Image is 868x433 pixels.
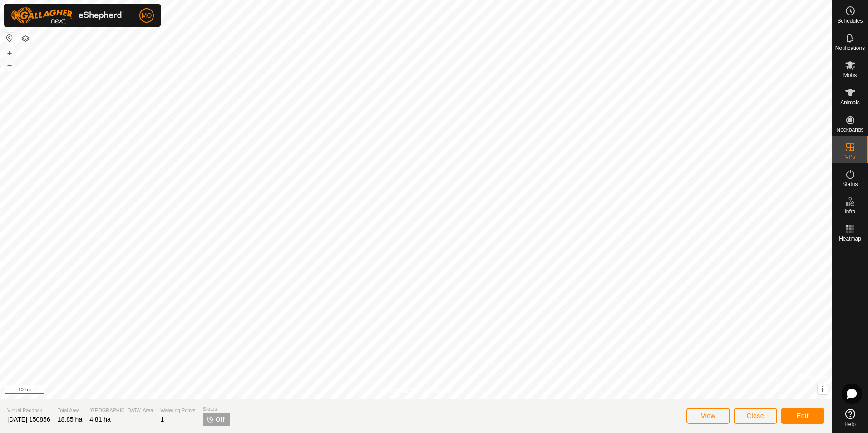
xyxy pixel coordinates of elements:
span: [GEOGRAPHIC_DATA] Area [89,407,153,414]
button: + [4,48,15,59]
button: Edit [781,408,824,424]
img: Gallagher Logo [11,7,124,24]
a: Privacy Policy [380,387,414,395]
span: Infra [844,209,855,214]
span: View [701,412,715,419]
span: Close [747,412,764,419]
span: Edit [797,412,809,419]
span: Schedules [837,18,863,24]
button: Reset Map [4,33,15,44]
span: Mobs [843,73,857,78]
span: 4.81 ha [89,416,111,423]
span: [DATE] 150856 [7,416,50,423]
span: 18.85 ha [58,416,83,423]
span: Watering Points [160,407,195,414]
span: i [822,385,824,393]
span: Virtual Paddock [7,407,50,414]
button: View [686,408,730,424]
button: i [818,384,828,394]
span: Off [216,415,225,424]
span: MO [142,11,152,20]
span: Notifications [835,45,865,51]
a: Contact Us [425,387,452,395]
a: Help [832,405,868,431]
span: Help [844,422,856,427]
span: Neckbands [836,127,863,133]
span: 1 [160,416,164,423]
button: Close [734,408,777,424]
button: – [4,59,15,70]
span: VPs [845,154,855,160]
span: Status [842,182,858,187]
button: Map Layers [20,33,31,44]
span: Heatmap [839,236,861,241]
span: Total Area [58,407,83,414]
span: Animals [840,100,860,105]
span: Status [203,405,230,413]
img: turn-off [207,416,214,423]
